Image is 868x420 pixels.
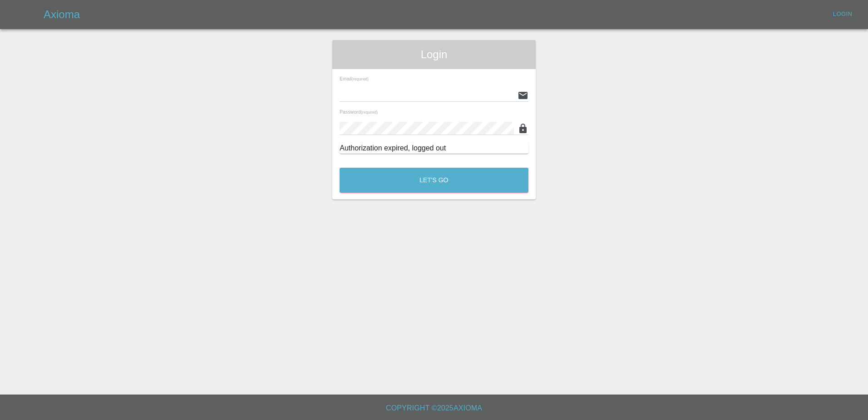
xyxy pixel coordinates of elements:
small: (required) [352,77,369,81]
span: Password [340,109,378,115]
span: Email [340,76,369,81]
h5: Axioma [44,7,80,22]
button: Let's Go [340,168,528,193]
small: (required) [361,110,378,115]
span: Login [340,47,528,62]
h6: Copyright © 2025 Axioma [7,402,861,415]
div: Authorization expired, logged out [340,143,528,154]
a: Login [828,7,857,21]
